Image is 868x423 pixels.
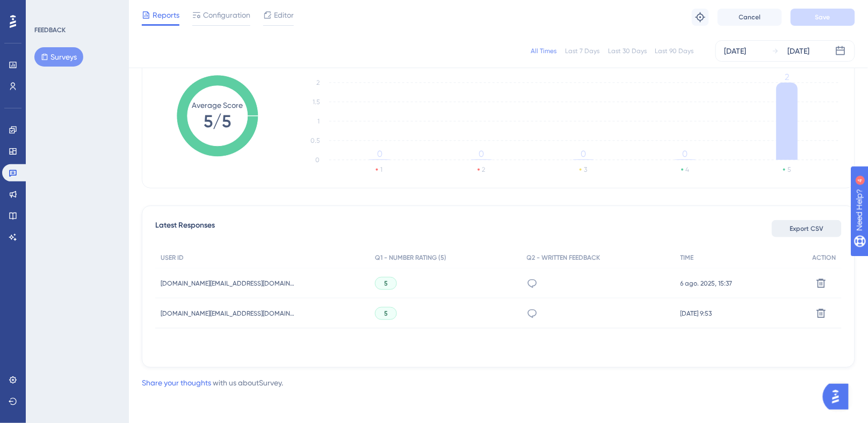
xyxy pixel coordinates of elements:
[375,253,446,262] span: Q1 - NUMBER RATING (5)
[608,47,647,55] div: Last 30 Days
[142,378,211,387] a: Share your thoughts
[681,253,694,262] span: TIME
[681,309,712,318] span: [DATE] 9:53
[161,309,295,318] span: [DOMAIN_NAME][EMAIL_ADDRESS][DOMAIN_NAME]
[790,224,824,233] span: Export CSV
[725,45,747,57] div: [DATE]
[161,253,184,262] span: USER ID
[482,166,485,173] text: 2
[380,166,382,173] text: 1
[527,253,601,262] span: Q2 - WRITTEN FEEDBACK
[584,166,587,173] text: 3
[384,279,388,288] span: 5
[813,253,836,262] span: ACTION
[815,13,830,21] span: Save
[479,149,484,159] tspan: 0
[823,381,855,413] iframe: UserGuiding AI Assistant Launcher
[686,166,690,173] text: 4
[317,118,320,125] tspan: 1
[161,279,295,288] span: [DOMAIN_NAME][EMAIL_ADDRESS][DOMAIN_NAME][PERSON_NAME][DOMAIN_NAME]
[192,101,243,110] tspan: Average Score
[203,9,250,21] span: Configuration
[739,13,761,21] span: Cancel
[310,137,320,144] tspan: 0.5
[316,79,320,86] tspan: 2
[75,5,78,14] div: 4
[718,9,782,26] button: Cancel
[34,26,66,34] div: FEEDBACK
[204,111,232,132] tspan: 5/5
[34,47,83,67] button: Surveys
[772,220,842,237] button: Export CSV
[681,279,733,288] span: 6 ago. 2025, 15:37
[274,9,294,21] span: Editor
[25,3,67,16] span: Need Help?
[581,149,586,159] tspan: 0
[655,47,694,55] div: Last 90 Days
[153,9,179,21] span: Reports
[565,47,599,55] div: Last 7 Days
[791,9,855,26] button: Save
[313,98,320,106] tspan: 1.5
[142,376,283,389] div: with us about Survey .
[788,45,810,57] div: [DATE]
[315,156,320,164] tspan: 0
[787,166,791,173] text: 5
[155,219,215,238] span: Latest Responses
[785,72,789,82] tspan: 2
[377,149,382,159] tspan: 0
[683,149,688,159] tspan: 0
[384,309,388,318] span: 5
[531,47,556,55] div: All Times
